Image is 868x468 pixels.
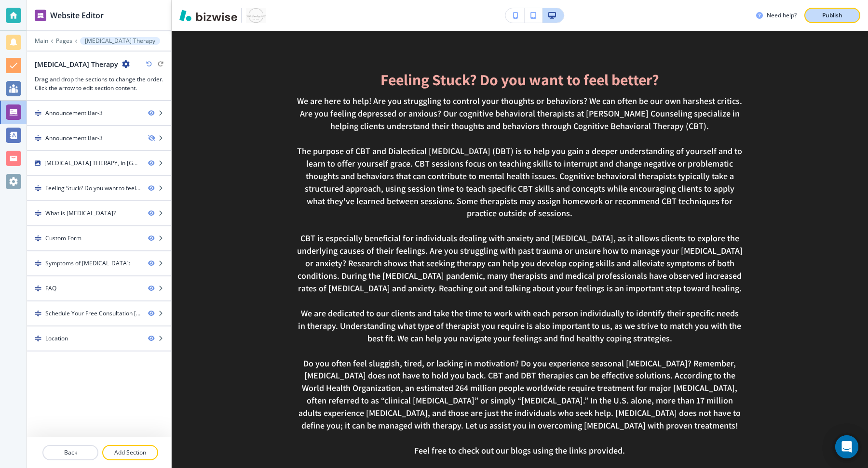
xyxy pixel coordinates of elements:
[42,445,98,460] button: Back
[45,184,140,193] div: Feeling Stuck? Do you want to feel better?
[45,334,68,343] div: Location
[380,69,659,90] span: Feeling Stuck? Do you want to feel better?
[297,232,743,295] p: CBT is especially beneficial for individuals dealing with anxiety and [MEDICAL_DATA], as it allow...
[45,309,140,318] div: Schedule Your Free Consultation Today!
[45,234,81,243] div: Custom Form
[35,310,41,317] img: Drag
[27,326,171,351] div: DragLocation
[27,226,171,250] div: DragCustom Form
[35,110,41,117] img: Drag
[35,235,41,242] img: Drag
[297,357,743,432] p: Do you often feel sluggish, tired, or lacking in motivation? Do you experience seasonal [MEDICAL_...
[297,444,743,457] p: Feel free to check out our blogs using the links provided.
[45,109,103,117] div: Announcement Bar-3
[27,251,171,275] div: DragSymptoms of [MEDICAL_DATA]:
[35,10,46,21] img: editor icon
[804,8,860,23] button: Publish
[45,284,56,293] div: FAQ
[297,307,743,345] p: We are dedicated to our clients and take the time to work with each person individually to identi...
[27,126,171,150] div: DragAnnouncement Bar-3
[56,38,72,44] button: Pages
[35,210,41,217] img: Drag
[27,276,171,300] div: DragFAQ
[45,259,130,268] div: Symptoms of Depression:
[45,209,116,218] div: What is Depression?
[27,201,171,225] div: DragWhat is [MEDICAL_DATA]?
[43,448,97,457] p: Back
[27,101,171,125] div: DragAnnouncement Bar-3
[822,11,842,20] p: Publish
[35,38,48,44] button: Main
[35,135,41,142] img: Drag
[297,95,743,132] p: We are here to help! Are you struggling to control your thoughts or behaviors? We can often be ou...
[27,176,171,200] div: DragFeeling Stuck? Do you want to feel better?
[297,145,743,220] p: The purpose of CBT and Dialectical [MEDICAL_DATA] (DBT) is to help you gain a deeper understandin...
[27,301,171,325] div: DragSchedule Your Free Consultation [DATE]!
[103,448,157,457] p: Add Section
[80,37,160,45] button: [MEDICAL_DATA] Therapy
[85,38,155,44] p: [MEDICAL_DATA] Therapy
[35,59,118,69] h2: [MEDICAL_DATA] Therapy
[767,11,797,20] h3: Need help?
[27,151,171,175] div: [MEDICAL_DATA] THERAPY, in [GEOGRAPHIC_DATA], [GEOGRAPHIC_DATA].
[246,8,266,23] img: Your Logo
[44,159,140,168] div: DEPRESSION THERAPY, in Roswell, Ga.
[179,10,237,21] img: Bizwise Logo
[35,185,41,192] img: Drag
[35,335,41,342] img: Drag
[45,134,103,143] div: Announcement Bar-3
[50,10,104,21] h2: Website Editor
[35,260,41,267] img: Drag
[835,435,858,458] div: Open Intercom Messenger
[35,285,41,292] img: Drag
[102,445,158,460] button: Add Section
[35,75,163,92] h3: Drag and drop the sections to change the order. Click the arrow to edit section content.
